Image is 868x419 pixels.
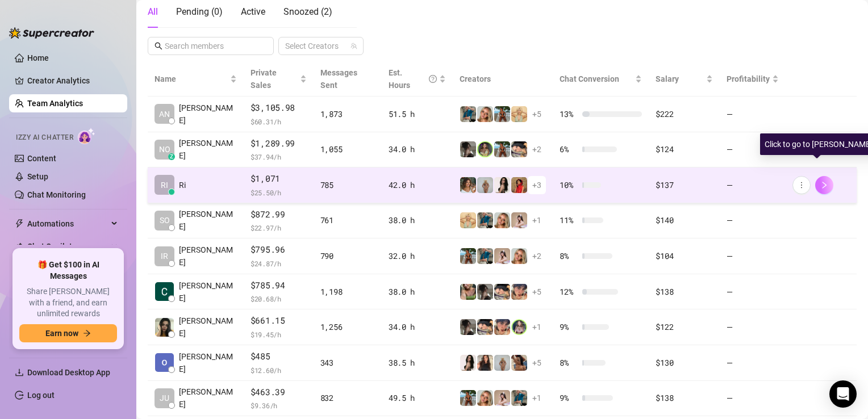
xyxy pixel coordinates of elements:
img: Chat Copilot [15,242,22,250]
div: $222 [656,108,713,120]
img: daiisyjane [477,284,493,300]
span: $ 24.87 /h [251,258,307,269]
span: Chat Conversion [560,74,619,83]
img: Cara [511,248,527,264]
span: [PERSON_NAME] [179,315,237,340]
img: Barbi [494,355,510,371]
img: daiisyjane [460,319,476,335]
span: 11 % [560,214,578,227]
span: 9 % [560,321,578,333]
span: RI [161,179,168,191]
span: [PERSON_NAME] [179,279,237,304]
img: Libby [494,141,510,157]
img: Libby [494,106,510,122]
img: Cara [494,212,510,228]
button: Earn nowarrow-right [19,324,117,342]
span: Earn now [45,329,78,338]
span: $ 12.60 /h [251,364,307,376]
span: + 5 [532,286,541,298]
div: $140 [656,214,713,227]
td: — [720,97,786,132]
span: + 2 [532,143,541,156]
a: Content [27,154,56,163]
img: jadesummersss [477,141,493,157]
img: ChloeLove [494,177,510,193]
span: + 3 [532,179,541,191]
div: All [148,5,158,19]
div: 1,055 [320,143,375,156]
td: — [720,203,786,239]
span: $ 19.45 /h [251,329,307,340]
span: NO [159,143,170,156]
div: 1,198 [320,286,375,298]
input: Search members [165,40,258,52]
span: [PERSON_NAME] [179,102,237,127]
img: dreamsofleana [460,284,476,300]
span: $ 37.94 /h [251,151,307,162]
div: 832 [320,392,375,404]
span: $ 60.31 /h [251,116,307,127]
span: [PERSON_NAME] [179,137,237,162]
span: $1,071 [251,172,307,186]
span: 8 % [560,250,578,262]
img: AI Chatter [78,128,95,144]
img: Harley [511,141,527,157]
div: 790 [320,250,375,262]
img: Joy Gabrielle P… [155,318,174,337]
div: 38.5 h [389,357,446,369]
img: anaxmei [494,248,510,264]
span: + 5 [532,357,541,369]
span: + 1 [532,214,541,227]
div: Open Intercom Messenger [829,380,857,408]
span: right [820,181,828,189]
span: Private Sales [251,68,277,90]
div: Est. Hours [389,66,437,91]
img: Actually.Maria [511,106,527,122]
img: anaxmei [494,390,510,406]
div: 1,256 [320,321,375,333]
span: $3,105.98 [251,101,307,115]
span: Share [PERSON_NAME] with a friend, and earn unlimited rewards [19,286,117,320]
span: Profitability [727,74,770,83]
span: $872.99 [251,208,307,221]
span: Salary [656,74,679,83]
span: + 1 [532,321,541,333]
img: bonnierides [494,319,510,335]
div: 34.0 h [389,143,446,156]
span: $785.94 [251,279,307,292]
img: Harley [477,319,493,335]
span: + 2 [532,250,541,262]
img: anaxmei [511,212,527,228]
span: Name [155,73,228,85]
td: — [720,381,786,417]
span: Izzy AI Chatter [16,132,73,143]
span: Automations [27,215,108,233]
img: Cara [477,390,493,406]
img: diandradelgado [477,355,493,371]
span: download [15,368,24,377]
span: search [155,42,162,50]
div: 343 [320,357,375,369]
div: 32.0 h [389,250,446,262]
div: z [168,153,175,160]
img: Cara [477,106,493,122]
span: [PERSON_NAME] [179,244,237,269]
div: $138 [656,286,713,298]
img: Eavnc [511,390,527,406]
img: Harley [494,284,510,300]
th: Creators [453,62,553,97]
div: $122 [656,321,713,333]
a: Setup [27,172,48,181]
img: queendlish [511,355,527,371]
div: $138 [656,392,713,404]
img: daiisyjane [460,141,476,157]
span: + 1 [532,392,541,404]
a: Home [27,53,49,62]
td: — [720,238,786,274]
span: arrow-right [83,329,91,337]
div: $137 [656,179,713,191]
th: Name [148,62,244,97]
img: logo-BBDzfeDw.svg [9,27,94,39]
a: Creator Analytics [27,72,118,90]
td: — [720,309,786,345]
